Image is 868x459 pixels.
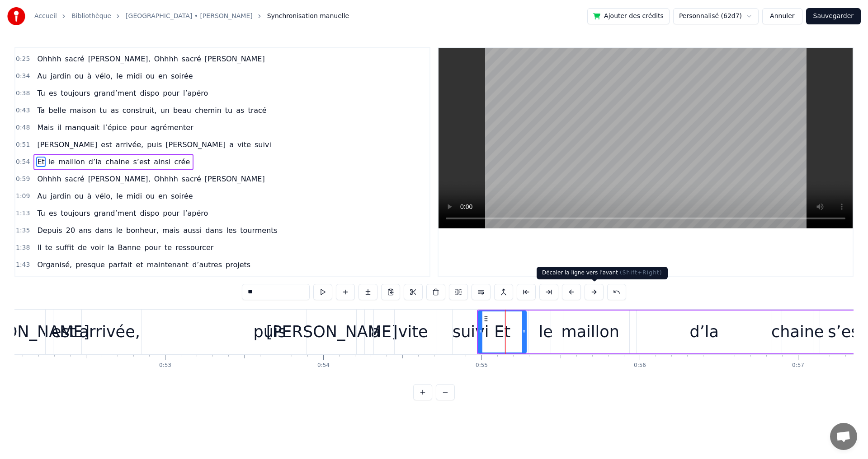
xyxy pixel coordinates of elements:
[162,208,180,218] span: pour
[78,225,92,236] span: ans
[143,242,162,253] span: pour
[153,54,179,64] span: Ohhhh
[36,242,42,253] span: Il
[60,208,91,218] span: toujours
[165,139,226,150] span: [PERSON_NAME]
[64,174,85,184] span: sacré
[99,105,108,116] span: tu
[771,320,824,344] div: chaine
[16,209,30,218] span: 1:13
[16,192,30,201] span: 1:09
[225,260,251,270] span: projets
[60,88,91,98] span: toujours
[100,139,113,150] span: est
[181,174,202,184] span: sacré
[247,105,267,116] span: tracé
[153,157,171,167] span: ainsi
[317,362,330,369] div: 0:54
[34,12,57,21] a: Accueil
[16,260,30,269] span: 1:43
[182,225,203,236] span: aussi
[94,71,114,81] span: vélo,
[36,122,54,133] span: Mais
[48,88,58,98] span: es
[162,88,180,98] span: pour
[204,225,223,236] span: dans
[236,139,252,150] span: vite
[146,139,163,150] span: puis
[125,225,160,236] span: bonheur,
[87,54,151,64] span: [PERSON_NAME],
[689,320,719,344] div: d’la
[161,225,180,236] span: mais
[102,122,128,133] span: l’épice
[235,105,245,116] span: as
[36,88,46,98] span: Tu
[204,174,266,184] span: [PERSON_NAME]
[145,191,156,201] span: ou
[108,260,133,270] span: parfait
[228,139,235,150] span: a
[7,7,25,25] img: youka
[126,71,143,81] span: midi
[57,157,86,167] span: maillon
[36,139,98,150] span: [PERSON_NAME]
[157,71,168,81] span: en
[115,225,123,236] span: le
[254,139,272,150] span: suivi
[266,320,398,344] div: [PERSON_NAME]
[175,242,214,253] span: ressourcer
[34,12,349,21] nav: breadcrumb
[132,157,151,167] span: s’est
[44,242,53,253] span: te
[104,157,130,167] span: chaine
[181,54,202,64] span: sacré
[828,320,865,344] div: s’est
[93,208,137,218] span: grand’ment
[126,12,253,21] a: [GEOGRAPHIC_DATA] • [PERSON_NAME]
[146,260,189,270] span: maintenant
[77,242,88,253] span: de
[135,260,144,270] span: et
[115,139,144,150] span: arrivée,
[16,175,30,184] span: 0:59
[126,191,143,201] span: midi
[117,242,142,253] span: Banne
[64,122,100,133] span: manquait
[16,243,30,252] span: 1:38
[65,225,76,236] span: 20
[160,105,170,116] span: un
[172,105,192,116] span: beau
[115,71,123,81] span: le
[371,320,380,344] div: a
[36,225,63,236] span: Depuis
[74,191,85,201] span: ou
[170,191,193,201] span: soirée
[16,158,30,167] span: 0:54
[69,105,97,116] span: maison
[239,225,278,236] span: tourments
[16,140,30,149] span: 0:51
[47,105,67,116] span: belle
[561,320,619,344] div: maillon
[806,8,861,24] button: Sauvegarder
[115,191,123,201] span: le
[537,267,668,279] div: Décaler la ligne vers l'avant
[110,105,120,116] span: as
[87,174,151,184] span: [PERSON_NAME],
[139,88,160,98] span: dispo
[494,320,510,344] div: Et
[153,174,179,184] span: Ohhhh
[476,362,488,369] div: 0:55
[792,362,804,369] div: 0:57
[226,225,238,236] span: les
[170,71,193,81] span: soirée
[50,71,72,81] span: jardin
[57,122,62,133] span: il
[52,320,76,344] div: est
[74,71,85,81] span: ou
[36,208,46,218] span: Tu
[48,208,58,218] span: es
[80,320,140,344] div: arrivée,
[36,71,47,81] span: Au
